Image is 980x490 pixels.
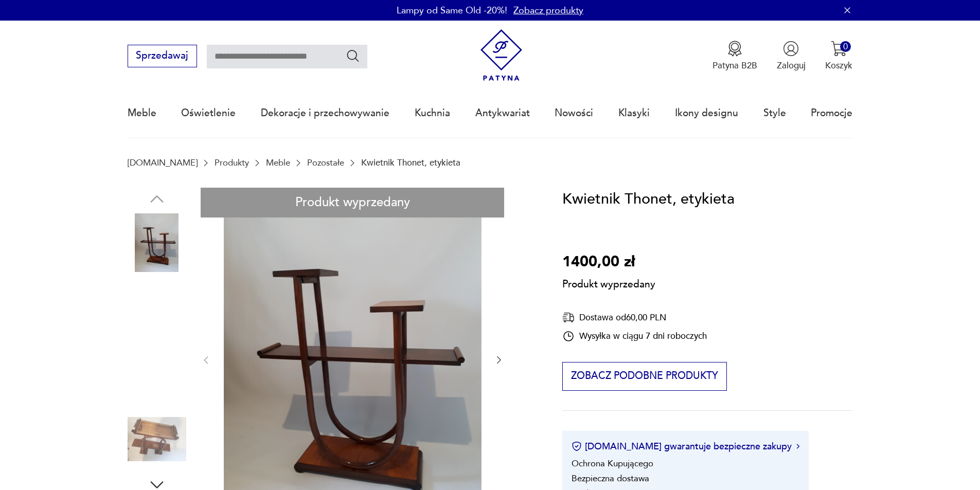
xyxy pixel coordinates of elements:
[825,41,852,71] button: 0Koszyk
[777,41,806,71] button: Zaloguj
[128,89,156,137] a: Meble
[840,41,851,52] div: 0
[475,29,527,81] img: Patyna - sklep z meblami i dekoracjami vintage
[562,311,575,324] img: Ikona dostawy
[555,89,593,137] a: Nowości
[831,41,847,57] img: Ikona koszyka
[261,89,389,137] a: Dekoracje i przechowywanie
[572,473,649,484] li: Bezpieczna dostawa
[572,458,653,469] li: Ochrona Kupującego
[346,48,361,63] button: Szukaj
[215,158,249,168] a: Produkty
[181,89,236,137] a: Oświetlenie
[825,60,852,71] p: Koszyk
[128,45,197,67] button: Sprzedawaj
[562,362,726,391] button: Zobacz podobne produkty
[712,41,757,71] a: Ikona medaluPatyna B2B
[712,60,757,71] p: Patyna B2B
[128,52,197,61] a: Sprzedawaj
[783,41,799,57] img: Ikonka użytkownika
[618,89,650,137] a: Klasyki
[475,89,530,137] a: Antykwariat
[763,89,786,137] a: Style
[562,330,707,342] div: Wysyłka w ciągu 7 dni roboczych
[811,89,852,137] a: Promocje
[777,60,806,71] p: Zaloguj
[513,4,583,17] a: Zobacz produkty
[562,274,655,292] p: Produkt wyprzedany
[128,158,198,168] a: [DOMAIN_NAME]
[361,158,460,168] p: Kwietnik Thonet, etykieta
[572,441,582,451] img: Ikona certyfikatu
[572,440,799,453] button: [DOMAIN_NAME] gwarantuje bezpieczne zakupy
[307,158,344,168] a: Pozostałe
[415,89,450,137] a: Kuchnia
[266,158,290,168] a: Meble
[796,444,799,449] img: Ikona strzałki w prawo
[727,41,743,57] img: Ikona medalu
[712,41,757,71] button: Patyna B2B
[562,188,735,211] h1: Kwietnik Thonet, etykieta
[562,250,655,274] p: 1400,00 zł
[397,4,507,17] p: Lampy od Same Old -20%!
[675,89,738,137] a: Ikony designu
[562,311,707,324] div: Dostawa od 60,00 PLN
